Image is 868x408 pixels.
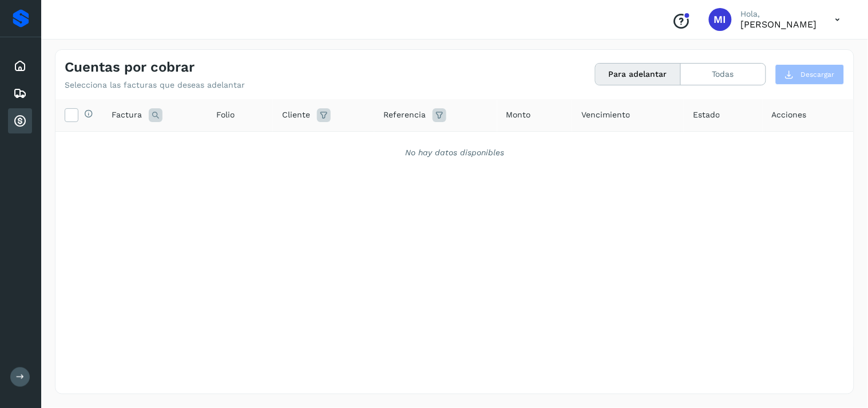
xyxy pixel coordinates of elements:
span: Folio [216,109,235,121]
span: Referencia [383,109,426,121]
div: Inicio [8,53,32,79]
span: Descargar [801,69,835,80]
p: Magda Imelda Ramos Gelacio [741,19,817,30]
button: Para adelantar [596,64,681,85]
span: Cliente [282,109,310,121]
h4: Cuentas por cobrar [65,59,195,76]
p: Hola, [741,9,817,19]
span: Vencimiento [581,109,630,121]
span: Estado [693,109,720,121]
div: Embarques [8,81,32,106]
span: Factura [112,109,142,121]
div: Cuentas por cobrar [8,108,32,134]
span: Acciones [772,109,807,121]
button: Todas [681,64,766,85]
p: Selecciona las facturas que deseas adelantar [65,80,245,90]
div: No hay datos disponibles [70,147,839,159]
span: Monto [506,109,531,121]
button: Descargar [775,64,845,85]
